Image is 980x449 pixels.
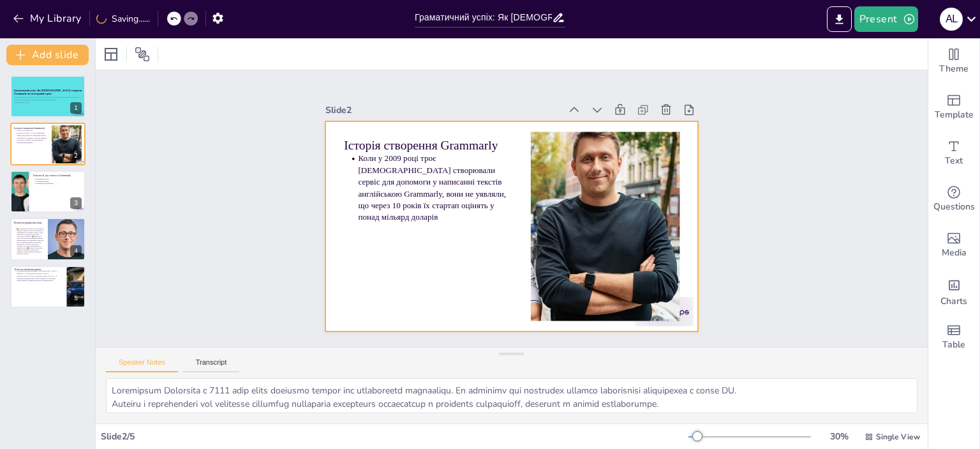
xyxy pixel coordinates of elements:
span: Position [135,47,150,62]
div: 30 % [824,430,854,443]
button: Add slide [6,45,89,65]
p: Успіх на світовому ринку [14,267,63,271]
p: Алгоритми аналізу [36,180,82,183]
div: 5 [10,266,85,308]
p: Історія створення Grammarly [493,26,577,186]
div: 5 [70,293,82,304]
span: Table [942,338,965,352]
button: My Library [10,8,87,29]
p: Коли у 2009 році троє [DEMOGRAPHIC_DATA] створювали сервіс для допомоги у написанні текстів англі... [436,45,563,215]
div: 1 [10,75,85,118]
input: Insert title [415,8,552,27]
p: Коли у 2009 році троє [DEMOGRAPHIC_DATA] створювали сервіс для допомоги у написанні текстів англі... [17,129,48,143]
p: Постійне вдосконалення [36,183,82,185]
span: Template [935,108,974,122]
p: ✅ Loremipsum dolorsitame Consectet adipiscin elitseddoeiu temporin u laboreetdo magnaaliqu, enima... [17,228,44,255]
div: Add images, graphics, shapes or video [928,222,979,268]
div: A L [940,8,963,31]
button: Present [854,6,918,32]
button: Export to PowerPoint [827,6,852,32]
button: A L [940,6,963,32]
div: Add ready made slides [928,84,979,130]
div: Get real-time input from your audience [928,176,979,222]
p: Generated with [URL] [14,101,82,103]
span: Questions [933,200,975,214]
div: Slide 2 / 5 [101,430,688,443]
div: Add a table [928,314,979,360]
p: Технології, що стоять за Grammarly [33,174,82,178]
div: 2 [10,123,85,165]
p: Історія створення Grammarly [14,126,48,130]
strong: Граматичний успіх: Як [DEMOGRAPHIC_DATA] створили Grammarly як мільярдний сервіс [14,89,82,95]
button: Speaker Notes [106,358,178,372]
span: Media [942,246,967,260]
div: 3 [10,171,85,213]
div: Layout [101,44,121,65]
textarea: Loremipsum Dolorsita c 7111 adip elits doeiusmo tempor inc utlaboreetd magnaaliqu. En adminimv qu... [106,378,917,413]
p: Сьогодні компанія має офіси у [GEOGRAPHIC_DATA][PERSON_NAME], [GEOGRAPHIC_DATA], [GEOGRAPHIC_DATA... [17,270,63,281]
div: Add charts and graphs [928,268,979,314]
p: Штучний інтелект [36,178,82,180]
div: Add text boxes [928,130,979,176]
p: Ця презентація розглядає історію створення Grammarly, його вплив на українську мову та успіх, яки... [14,96,82,101]
div: 4 [10,218,85,260]
span: Charts [940,294,967,308]
div: Saving...... [96,13,150,25]
div: 3 [70,197,82,209]
div: Change the overall theme [928,38,979,84]
p: Вплив на українську мову [14,221,44,225]
span: Single View [876,432,920,442]
div: 2 [70,150,82,162]
span: Text [945,154,963,168]
span: Theme [939,62,969,76]
div: 1 [70,102,82,114]
div: 4 [70,245,82,257]
button: Transcript [183,358,240,372]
